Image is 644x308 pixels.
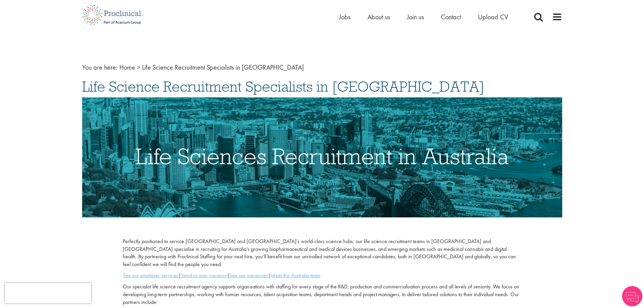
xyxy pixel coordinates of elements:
[82,63,118,72] span: You are here:
[441,13,461,21] a: Contact
[142,63,304,72] span: Life Science Recruitment Specialists in [GEOGRAPHIC_DATA]
[181,272,227,279] a: Send us your vacancy
[339,13,351,21] a: Jobs
[82,97,562,217] img: Life Sciences Recruitment in Australia
[230,272,268,279] a: See our vacancies
[271,272,320,279] a: Meet the Australia team
[123,272,178,279] a: See our employer services
[137,63,140,72] span: >
[82,77,484,96] span: Life Science Recruitment Specialists in [GEOGRAPHIC_DATA]
[622,286,642,306] img: Chatbot
[123,283,521,306] p: Our specialist life science recruitment agency supports organisations with staffing for every sta...
[123,272,521,280] p: | | |
[367,13,390,21] a: About us
[5,283,91,303] iframe: reCAPTCHA
[123,238,521,268] p: Perfectly positioned to service [GEOGRAPHIC_DATA] and [GEOGRAPHIC_DATA]’s world-class science hub...
[407,13,424,21] a: Join us
[478,13,508,21] a: Upload CV
[119,63,135,72] a: breadcrumb link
